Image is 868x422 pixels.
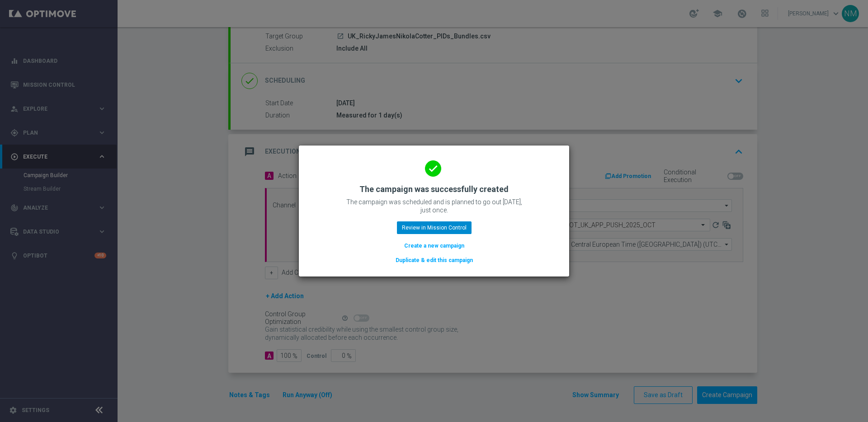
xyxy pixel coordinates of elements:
p: The campaign was scheduled and is planned to go out [DATE], just once. [344,198,524,214]
h2: The campaign was successfully created [359,184,509,195]
button: Duplicate & edit this campaign [395,255,474,265]
i: done [425,160,441,177]
button: Review in Mission Control [397,221,472,234]
button: Create a new campaign [403,241,465,251]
